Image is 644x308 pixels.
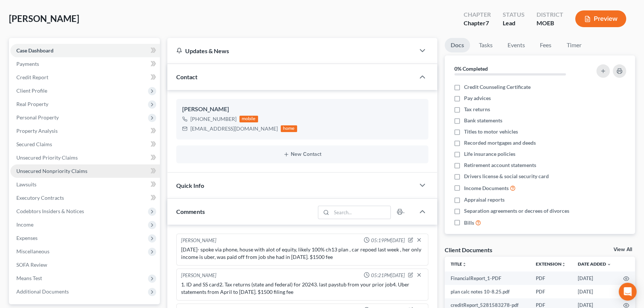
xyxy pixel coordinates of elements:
[534,38,558,52] a: Fees
[10,44,160,57] a: Case Dashboard
[176,182,204,189] span: Quick Info
[16,195,64,201] span: Executory Contracts
[530,272,572,285] td: PDF
[10,178,160,191] a: Lawsuits
[530,285,572,298] td: PDF
[464,83,531,91] span: Credit Counseling Certificate
[16,168,87,174] span: Unsecured Nonpriority Claims
[464,150,515,158] span: Life insurance policies
[181,237,216,244] div: [PERSON_NAME]
[486,19,489,26] span: 7
[464,207,569,215] span: Separation agreements or decrees of divorces
[464,19,491,28] div: Chapter
[464,196,505,203] span: Appraisal reports
[16,275,42,281] span: Means Test
[464,219,474,227] span: Bills
[561,38,587,52] a: Timer
[607,262,611,267] i: expand_more
[176,73,197,80] span: Contact
[371,272,405,279] span: 05:21PM[DATE]
[10,191,160,205] a: Executory Contracts
[445,246,492,254] div: Client Documents
[537,19,563,28] div: MOEB
[536,261,566,267] a: Extensionunfold_more
[16,154,78,161] span: Unsecured Priority Claims
[445,285,530,298] td: plan calc notes 10-8.25.pdf
[445,38,470,52] a: Docs
[10,258,160,272] a: SOFA Review
[181,246,424,261] div: [DATE]- spoke via phone, house with alot of equity, likely 100% ch13 plan , car repoed last week ...
[16,221,33,228] span: Income
[16,87,47,94] span: Client Profile
[572,272,617,285] td: [DATE]
[181,281,424,296] div: 1. ID and SS card2. Tax returns (state and federal) for 20243. last paystub from your prior job4....
[16,288,69,295] span: Additional Documents
[464,94,491,102] span: Pay advices
[464,10,491,19] div: Chapter
[16,74,48,80] span: Credit Report
[182,151,422,157] button: New Contact
[16,47,54,54] span: Case Dashboard
[464,117,502,124] span: Bank statements
[371,237,405,244] span: 05:19PM[DATE]
[16,181,36,187] span: Lawsuits
[10,57,160,71] a: Payments
[16,262,47,268] span: SOFA Review
[462,262,467,267] i: unfold_more
[10,124,160,138] a: Property Analysis
[331,206,390,219] input: Search...
[16,128,58,134] span: Property Analysis
[619,283,637,301] div: Open Intercom Messenger
[190,125,278,132] div: [EMAIL_ADDRESS][DOMAIN_NAME]
[182,105,422,114] div: [PERSON_NAME]
[190,115,236,123] div: [PHONE_NUMBER]
[578,261,611,267] a: Date Added expand_more
[16,208,84,214] span: Codebtors Insiders & Notices
[464,139,536,147] span: Recorded mortgages and deeds
[16,235,38,241] span: Expenses
[10,164,160,178] a: Unsecured Nonpriority Claims
[464,161,536,169] span: Retirement account statements
[502,38,531,52] a: Events
[464,185,509,192] span: Income Documents
[181,272,216,279] div: [PERSON_NAME]
[503,19,525,28] div: Lead
[572,285,617,298] td: [DATE]
[561,262,566,267] i: unfold_more
[464,173,549,180] span: Drivers license & social security card
[445,272,530,285] td: FinancialReport_1-PDF
[451,261,467,267] a: Titleunfold_more
[454,65,488,72] strong: 0% Completed
[473,38,499,52] a: Tasks
[10,151,160,164] a: Unsecured Priority Claims
[614,247,632,252] a: View All
[537,10,563,19] div: District
[281,125,297,132] div: home
[239,116,258,122] div: mobile
[464,128,518,135] span: Titles to motor vehicles
[503,10,525,19] div: Status
[575,10,626,27] button: Preview
[10,71,160,84] a: Credit Report
[10,138,160,151] a: Secured Claims
[16,141,52,147] span: Secured Claims
[176,47,406,55] div: Updates & News
[16,101,48,107] span: Real Property
[16,61,39,67] span: Payments
[176,208,205,215] span: Comments
[9,13,79,24] span: [PERSON_NAME]
[16,248,49,254] span: Miscellaneous
[16,114,59,121] span: Personal Property
[464,106,490,113] span: Tax returns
